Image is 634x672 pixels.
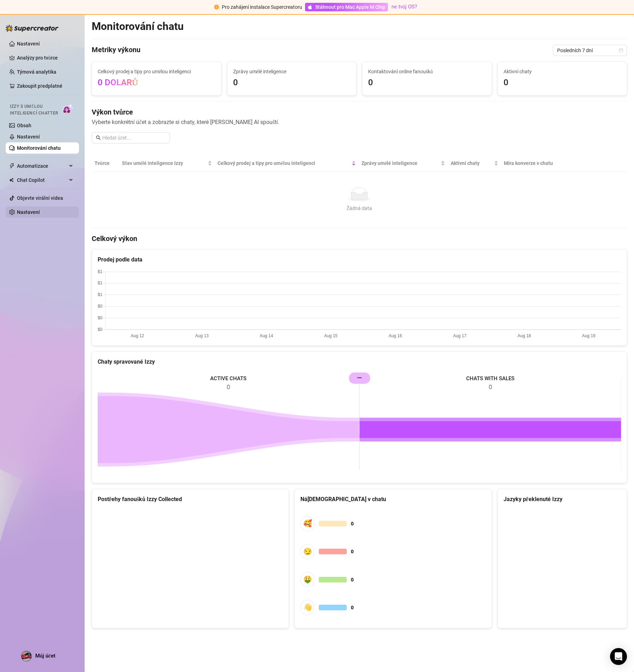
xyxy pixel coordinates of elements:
a: Zakoupit předplatné [17,83,62,89]
span: blesk [9,163,15,169]
span: vykřičník [214,5,219,10]
font: Pro zahájení instalace Supercreatoru [222,4,302,10]
font: Celkový výkon [92,234,137,243]
font: Prodej podle data [98,256,142,263]
font: Izzy s umělou inteligencí Chatter [10,104,58,116]
font: Zprávy umělé inteligence [361,160,417,166]
font: Stav umělé inteligence Izzy [122,160,183,166]
font: Tvůrce [95,161,110,166]
font: Automatizace [17,163,48,169]
th: Aktivní chaty [448,155,501,172]
a: Nastavení [17,41,40,47]
font: Metriky výkonu [92,45,140,54]
font: Míra konverze v chatu [504,161,553,166]
font: 0 [368,78,373,87]
font: 0 [351,521,354,526]
font: Můj účet [35,653,55,659]
a: ne tvůj OS? [391,4,417,10]
font: 0 [351,549,354,554]
img: logo-BBDzfeDw.svg [6,25,59,32]
font: Stáhnout pro Mac Apple M Chip [315,4,385,10]
img: Chatování s umělou inteligencí [62,104,73,114]
font: 👋 [303,603,312,611]
font: Aktivní chaty [451,160,480,166]
font: Výkon tvůrce [92,108,133,116]
span: kalendář [619,48,623,53]
a: Obsah [17,123,31,128]
font: Zprávy umělé inteligence [233,69,286,74]
a: Objevte virální videa [17,195,63,201]
font: 🥰 [303,519,312,528]
font: 🤑 [303,575,312,584]
a: Týmová analytika [17,69,56,75]
font: 😏 [303,547,312,556]
font: Aktivní chaty [504,69,532,74]
a: Analýzy pro tvůrce [17,52,73,63]
th: Celkový prodej a tipy pro umělou inteligenci [215,155,359,172]
div: Otevřete Intercom Messenger [610,648,627,665]
a: Nastavení [17,134,40,140]
span: vyhledávání [96,135,101,140]
font: Celkový prodej a tipy pro umělou inteligenci [98,69,191,74]
th: Stav umělé inteligence Izzy [119,155,215,172]
font: Postřehy fanoušků Izzy Collected [98,496,182,503]
span: Posledních 7 dní [557,45,623,56]
th: Zprávy umělé inteligence [359,155,448,172]
font: Vyberte konkrétní účet a zobrazte si chaty, které [PERSON_NAME] AI spouští. [92,119,279,125]
font: Žádná data [347,205,372,211]
font: Chat Copilot [17,177,45,183]
font: 0 [504,78,508,87]
input: Hledat účet... [102,134,166,142]
img: ACg8ocJeO-Ri-yjQ-jhsQkii0srCCcQ1gSYxtLBbWxlGFXdeDvCAvkA80Q=s96-c [22,651,31,661]
span: jablko [307,5,312,10]
a: Stáhnout pro Mac Apple M Chip [305,3,388,11]
font: 0 dolarů [98,78,138,87]
font: Ná[DEMOGRAPHIC_DATA] v chatu [300,496,386,503]
font: Kontaktování online fanoušků [368,69,433,74]
font: 0 [351,577,354,582]
font: Chaty spravované Izzy [98,358,155,365]
font: Jazyky překlenuté Izzy [504,496,562,503]
font: 0 [233,78,238,87]
font: Celkový prodej a tipy pro umělou inteligenci [218,160,315,166]
font: 0 [351,605,354,610]
a: Nastavení [17,209,40,215]
font: Monitorování chatu [92,20,184,32]
a: Monitorování chatu [17,145,61,151]
img: Chat Copilot [9,178,14,183]
font: Posledních 7 dní [557,48,593,53]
